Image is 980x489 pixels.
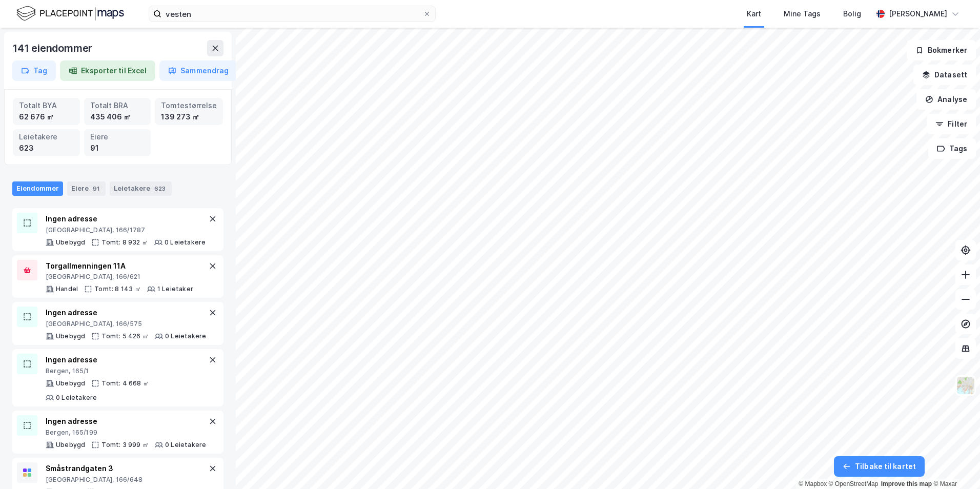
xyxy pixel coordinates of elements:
div: [GEOGRAPHIC_DATA], 166/1787 [46,226,206,234]
button: Analyse [916,89,976,110]
div: Ingen adresse [46,354,207,366]
div: Ingen adresse [46,307,206,319]
div: Bergen, 165/199 [46,429,206,437]
div: Ubebygd [56,441,85,449]
div: Ubebygd [56,238,85,247]
div: Handel [56,285,78,293]
a: OpenStreetMap [829,480,879,487]
button: Tag [12,60,56,81]
div: Tomt: 3 999 ㎡ [101,441,149,449]
div: Bergen, 165/1 [46,367,207,375]
div: Ingen adresse [46,415,206,427]
button: Tilbake til kartet [834,456,925,477]
div: Eiere [67,181,106,196]
div: Totalt BRA [90,100,145,111]
div: Ingen adresse [46,213,206,225]
div: 0 Leietakere [56,394,97,402]
div: 1 Leietaker [157,285,193,293]
div: [GEOGRAPHIC_DATA], 166/621 [46,273,193,281]
div: 0 Leietakere [165,238,206,247]
div: Tomt: 8 932 ㎡ [101,238,148,247]
img: logo.f888ab2527a4732fd821a326f86c7f29.svg [16,5,124,23]
div: [GEOGRAPHIC_DATA], 166/648 [46,476,204,484]
div: 623 [19,142,74,154]
div: Leietakere [19,131,74,142]
div: Leietakere [110,181,172,196]
button: Datasett [913,65,976,85]
div: Tomt: 5 426 ㎡ [101,332,149,340]
div: 435 406 ㎡ [90,111,145,123]
div: Eiendommer [12,181,63,196]
div: Bolig [843,8,861,20]
div: [GEOGRAPHIC_DATA], 166/575 [46,320,206,328]
div: Mine Tags [784,8,821,20]
div: Totalt BYA [19,100,74,111]
div: Ubebygd [56,379,85,388]
div: Tomtestørrelse [161,100,217,111]
a: Improve this map [881,480,932,487]
div: Torgallmenningen 11A [46,260,193,272]
a: Mapbox [799,480,827,487]
div: Kontrollprogram for chat [929,440,980,489]
div: 91 [90,142,145,154]
button: Sammendrag [159,60,237,81]
div: 139 273 ㎡ [161,111,217,123]
div: 623 [152,184,168,194]
div: Ubebygd [56,332,85,340]
input: Søk på adresse, matrikkel, gårdeiere, leietakere eller personer [161,6,423,22]
div: Tomt: 4 668 ㎡ [101,379,149,388]
div: Eiere [90,131,145,142]
div: Småstrandgaten 3 [46,462,204,475]
button: Bokmerker [907,40,976,60]
div: Tomt: 8 143 ㎡ [94,285,141,293]
div: 62 676 ㎡ [19,111,74,123]
iframe: Chat Widget [929,440,980,489]
div: [PERSON_NAME] [889,8,947,20]
button: Eksporter til Excel [60,60,155,81]
div: 0 Leietakere [165,441,206,449]
button: Tags [928,138,976,159]
div: 91 [91,184,101,194]
button: Filter [927,114,976,134]
div: 141 eiendommer [12,40,94,56]
div: Kart [747,8,761,20]
div: 0 Leietakere [165,332,206,340]
img: Z [956,376,975,395]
